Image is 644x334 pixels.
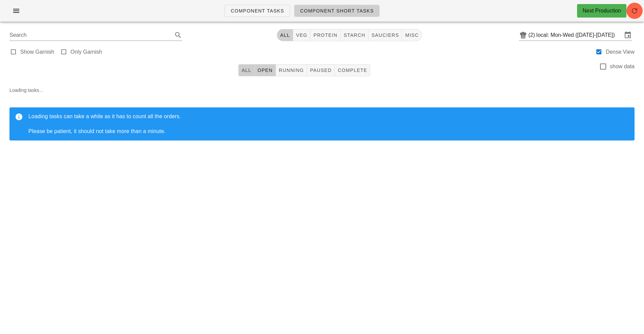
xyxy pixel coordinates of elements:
[230,8,284,14] span: Component Tasks
[4,81,640,151] div: Loading tasks...
[343,32,365,38] span: starch
[335,64,370,76] button: Complete
[528,32,536,38] div: (2)
[337,68,367,73] span: Complete
[610,63,635,70] label: show data
[280,32,290,38] span: All
[307,64,335,76] button: Paused
[371,32,399,38] span: sauciers
[294,5,380,17] a: Component Short Tasks
[279,68,304,73] span: Running
[20,49,54,55] label: Show Garnish
[71,49,102,55] label: Only Garnish
[241,68,252,73] span: All
[28,113,629,135] div: Loading tasks can take a while as it has to count all the orders. Please be patient, it should no...
[276,64,307,76] button: Running
[300,8,374,14] span: Component Short Tasks
[310,29,340,41] button: protein
[310,68,332,73] span: Paused
[224,5,290,17] a: Component Tasks
[313,32,337,38] span: protein
[582,7,621,15] div: Next Production
[606,49,635,55] label: Dense View
[405,32,419,38] span: misc
[255,64,276,76] button: Open
[238,64,255,76] button: All
[340,29,368,41] button: starch
[293,29,311,41] button: veg
[402,29,422,41] button: misc
[277,29,293,41] button: All
[296,32,308,38] span: veg
[368,29,402,41] button: sauciers
[257,68,273,73] span: Open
